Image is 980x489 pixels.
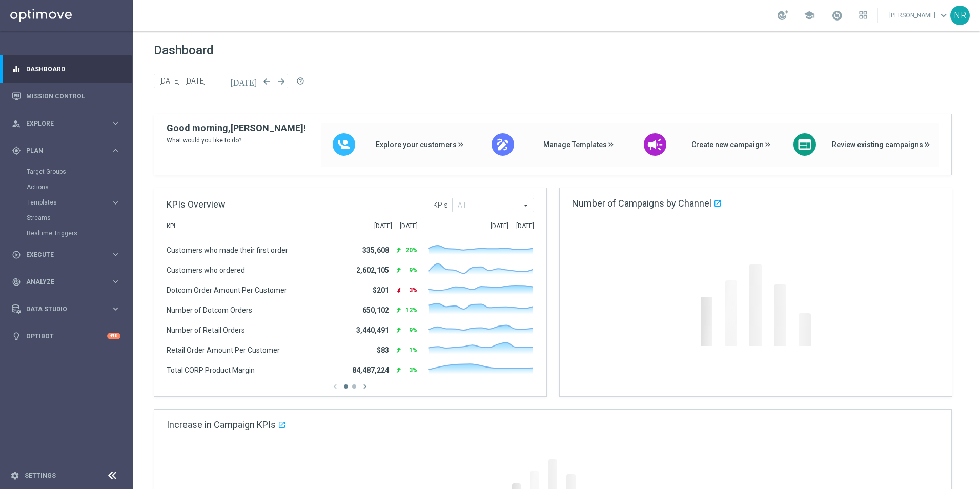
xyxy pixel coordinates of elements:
[12,250,21,259] i: play_circle_outline
[25,473,56,479] a: Settings
[26,279,111,285] span: Analyze
[11,92,121,100] button: Mission Control
[111,146,120,155] i: keyboard_arrow_right
[27,168,107,176] a: Target Groups
[27,164,132,179] div: Target Groups
[12,277,111,287] div: Analyze
[11,147,121,155] button: gps_fixed Plan keyboard_arrow_right
[27,199,100,206] span: Templates
[111,304,120,314] i: keyboard_arrow_right
[12,119,21,128] i: person_search
[27,195,132,210] div: Templates
[12,277,21,287] i: track_changes
[26,120,111,127] span: Explore
[27,229,107,237] a: Realtime Triggers
[26,252,111,258] span: Execute
[27,210,132,226] div: Streams
[27,214,107,222] a: Streams
[12,304,111,314] div: Data Studio
[27,183,107,191] a: Actions
[27,179,132,195] div: Actions
[888,8,950,23] a: [PERSON_NAME]keyboard_arrow_down
[11,305,121,313] button: Data Studio keyboard_arrow_right
[938,10,949,21] span: keyboard_arrow_down
[12,250,111,259] div: Execute
[10,471,19,480] i: settings
[27,199,111,206] div: Templates
[26,55,120,83] a: Dashboard
[11,119,121,128] button: person_search Explore keyboard_arrow_right
[26,148,111,154] span: Plan
[12,65,21,74] i: equalizer
[12,83,120,110] div: Mission Control
[111,118,120,128] i: keyboard_arrow_right
[12,322,120,350] div: Optibot
[11,332,121,340] button: lightbulb Optibot +10
[27,226,132,241] div: Realtime Triggers
[12,146,111,155] div: Plan
[111,277,120,287] i: keyboard_arrow_right
[26,306,111,312] span: Data Studio
[27,198,121,207] button: Templates keyboard_arrow_right
[26,322,107,350] a: Optibot
[11,65,121,73] button: equalizer Dashboard
[107,333,120,339] div: +10
[950,6,970,25] div: NR
[804,10,815,21] span: school
[12,146,21,155] i: gps_fixed
[12,332,21,341] i: lightbulb
[11,251,121,259] button: play_circle_outline Execute keyboard_arrow_right
[26,83,120,110] a: Mission Control
[111,198,120,208] i: keyboard_arrow_right
[111,250,120,259] i: keyboard_arrow_right
[11,278,121,286] button: track_changes Analyze keyboard_arrow_right
[12,119,111,128] div: Explore
[12,55,120,83] div: Dashboard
